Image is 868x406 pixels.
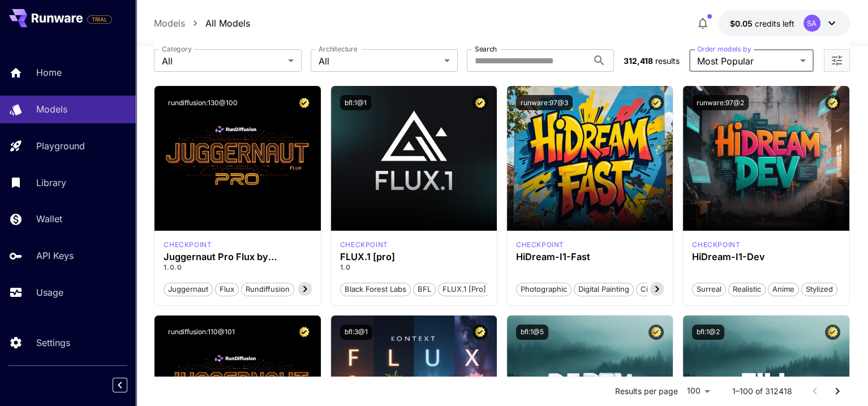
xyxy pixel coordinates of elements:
[113,378,127,392] button: Collapse sidebar
[340,325,372,340] button: bfl:3@1
[830,54,844,68] button: Open more filters
[825,325,840,340] button: Certified Model – Vetted for best performance and includes a commercial license.
[615,386,678,397] p: Results per page
[164,240,212,250] p: checkpoint
[472,95,488,110] button: Certified Model – Vetted for best performance and includes a commercial license.
[414,284,435,295] span: BFL
[693,284,725,295] span: Surreal
[205,16,250,30] a: All Models
[87,12,112,26] span: Add your payment card to enable full platform functionality.
[340,282,411,296] button: Black Forest Labs
[438,282,491,296] button: FLUX.1 [pro]
[692,240,740,250] p: checkpoint
[216,284,238,295] span: flux
[297,325,312,340] button: Certified Model – Vetted for best performance and includes a commercial license.
[516,325,548,340] button: bfl:1@5
[164,262,311,273] p: 1.0.0
[164,282,213,296] button: juggernaut
[648,95,664,110] button: Certified Model – Vetted for best performance and includes a commercial license.
[162,44,192,54] label: Category
[826,380,849,403] button: Go to next page
[242,284,294,295] span: rundiffusion
[682,383,714,399] div: 100
[164,252,311,262] h3: Juggernaut Pro Flux by RunDiffusion
[164,325,239,340] button: rundiffusion:110@101
[340,240,388,250] p: checkpoint
[755,19,794,28] span: credits left
[36,139,85,153] p: Playground
[516,252,664,262] h3: HiDream-I1-Fast
[164,95,242,110] button: rundiffusion:130@100
[36,212,62,226] p: Wallet
[517,284,571,295] span: Photographic
[475,44,497,54] label: Search
[768,284,798,295] span: Anime
[692,325,724,340] button: bfl:1@2
[574,282,634,296] button: Digital Painting
[825,95,840,110] button: Certified Model – Vetted for best performance and includes a commercial license.
[692,282,726,296] button: Surreal
[164,240,212,250] div: FLUX.1 D
[728,282,766,296] button: Realistic
[215,282,239,296] button: flux
[692,252,840,262] h3: HiDream-I1-Dev
[154,16,185,30] a: Models
[655,56,679,66] span: results
[164,284,212,295] span: juggernaut
[341,284,410,295] span: Black Forest Labs
[36,176,66,189] p: Library
[768,282,799,296] button: Anime
[637,284,679,295] span: Cinematic
[472,325,488,340] button: Certified Model – Vetted for best performance and includes a commercial license.
[803,15,820,32] div: SA
[732,386,792,397] p: 1–100 of 312418
[241,282,294,296] button: rundiffusion
[340,252,488,262] h3: FLUX.1 [pro]
[692,95,749,110] button: runware:97@2
[88,15,111,24] span: TRIAL
[154,16,250,30] nav: breadcrumb
[516,240,564,250] div: HiDream Fast
[340,262,488,273] p: 1.0
[340,95,371,110] button: bfl:1@1
[36,66,62,79] p: Home
[413,282,436,296] button: BFL
[340,240,388,250] div: fluxpro
[719,10,850,36] button: $0.05SA
[802,284,837,295] span: Stylized
[697,44,751,54] label: Order models by
[516,95,573,110] button: runware:97@3
[36,249,74,262] p: API Keys
[36,336,70,349] p: Settings
[623,56,652,66] span: 312,418
[729,284,765,295] span: Realistic
[297,95,312,110] button: Certified Model – Vetted for best performance and includes a commercial license.
[319,54,440,68] span: All
[36,102,67,116] p: Models
[730,19,755,28] span: $0.05
[439,284,490,295] span: FLUX.1 [pro]
[697,54,796,68] span: Most Popular
[730,18,794,29] div: $0.05
[516,282,571,296] button: Photographic
[319,44,357,54] label: Architecture
[636,282,680,296] button: Cinematic
[516,240,564,250] p: checkpoint
[574,284,633,295] span: Digital Painting
[801,282,837,296] button: Stylized
[121,375,136,395] div: Collapse sidebar
[648,325,664,340] button: Certified Model – Vetted for best performance and includes a commercial license.
[692,240,740,250] div: HiDream Dev
[36,286,63,299] p: Usage
[162,54,283,68] span: All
